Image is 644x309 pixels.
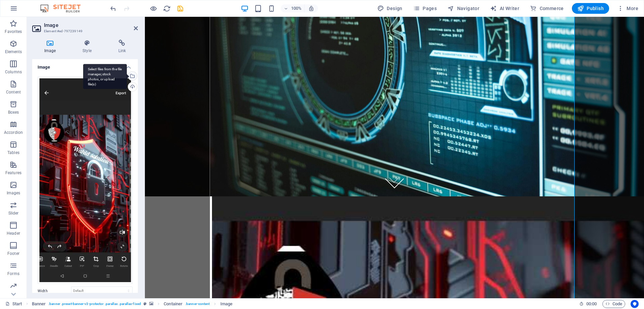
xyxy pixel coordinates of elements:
[577,5,604,12] span: Publish
[602,300,625,308] button: Code
[144,302,147,306] i: This element is a customizable preset
[7,231,20,236] p: Header
[5,69,22,75] p: Columns
[375,3,405,14] button: Design
[291,4,302,12] h6: 100%
[109,4,117,12] button: undo
[5,170,21,176] p: Features
[281,4,305,12] button: 100%
[109,5,117,12] i: Undo: Change image (Ctrl+Z)
[38,289,71,293] label: Width
[375,3,405,14] div: Design (Ctrl+Alt+Y)
[8,110,19,115] p: Boxes
[149,302,153,306] i: This element contains a background
[617,5,638,12] span: More
[527,3,567,14] button: Commerce
[8,210,19,216] p: Slider
[614,3,641,14] button: More
[530,5,564,12] span: Commerce
[83,64,127,89] div: Select files from the file manager, stock photos, or upload file(s)
[586,300,597,308] span: 00 00
[5,49,22,54] p: Elements
[487,3,522,14] button: AI Writer
[605,300,622,308] span: Code
[5,300,22,308] a: Click to cancel selection. Double-click to open Pages
[39,4,89,12] img: Editor Logo
[445,3,482,14] button: Navigator
[32,59,138,71] h4: Image
[48,300,141,308] span: . banner .preset-banner-v3-protector .parallax .parallax-fixed
[447,5,479,12] span: Navigator
[220,300,232,308] span: Click to select. Double-click to edit
[163,4,171,12] button: reload
[7,190,20,196] p: Images
[128,71,137,81] a: Select files from the file manager, stock photos, or upload file(s)
[44,28,124,34] h3: Element #ed-797239149
[149,4,157,12] button: Click here to leave preview mode and continue editing
[572,3,609,14] button: Publish
[631,300,639,308] button: Usercentrics
[106,40,138,54] h4: Link
[185,300,210,308] span: . banner-content
[32,300,46,308] span: Click to select. Double-click to edit
[413,5,437,12] span: Pages
[4,130,23,135] p: Accordion
[70,40,106,54] h4: Style
[164,300,182,308] span: Click to select. Double-click to edit
[6,89,21,95] p: Content
[579,300,597,308] h6: Session time
[5,29,22,34] p: Favorites
[7,271,19,276] p: Forms
[176,5,184,12] i: Save (Ctrl+S)
[32,300,232,308] nav: breadcrumb
[38,77,132,284] div: WhatsAppImage2025-10-06at22.53.05_966a677e-_wys8UjAKzZE6WLV2sc95w.jpg
[411,3,439,14] button: Pages
[163,5,171,12] i: Reload page
[490,5,519,12] span: AI Writer
[591,301,592,306] span: :
[7,251,19,256] p: Footer
[7,150,19,155] p: Tables
[44,22,138,28] h2: Image
[32,40,70,54] h4: Image
[176,4,184,12] button: save
[377,5,402,12] span: Design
